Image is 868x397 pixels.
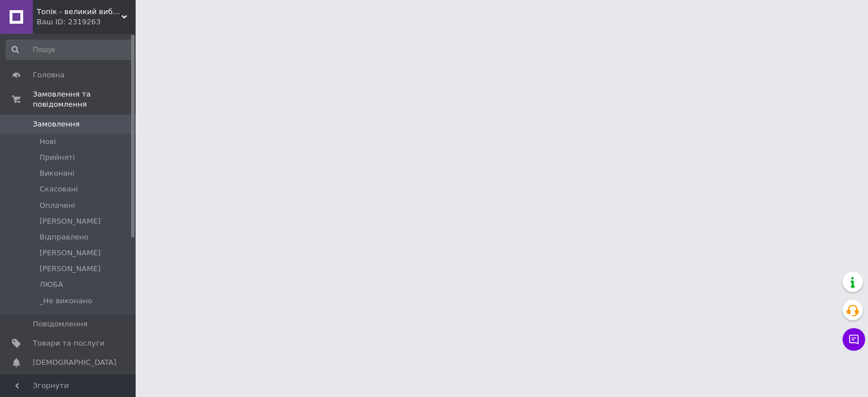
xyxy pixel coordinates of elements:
span: ЛЮБА [40,280,63,290]
span: Прийняті [40,152,75,163]
span: [PERSON_NAME] [40,264,101,274]
span: _Не виконано [40,296,92,306]
button: Чат з покупцем [843,328,865,351]
span: [PERSON_NAME] [40,248,101,258]
input: Пошук [6,40,133,60]
span: Головна [33,70,64,80]
span: Топік - великий вибір взуття для чоловіків і жінок [37,7,121,17]
span: Товари та послуги [33,338,105,348]
span: Скасовані [40,184,78,194]
span: [PERSON_NAME] [40,216,101,226]
span: [DEMOGRAPHIC_DATA] [33,357,116,368]
span: Відправлено [40,232,89,242]
span: Нові [40,137,56,147]
span: Повідомлення [33,319,88,329]
span: Оплачені [40,200,75,211]
span: Замовлення та повідомлення [33,89,136,110]
span: Виконані [40,168,75,178]
div: Ваш ID: 2319263 [37,17,136,27]
span: Замовлення [33,119,80,129]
